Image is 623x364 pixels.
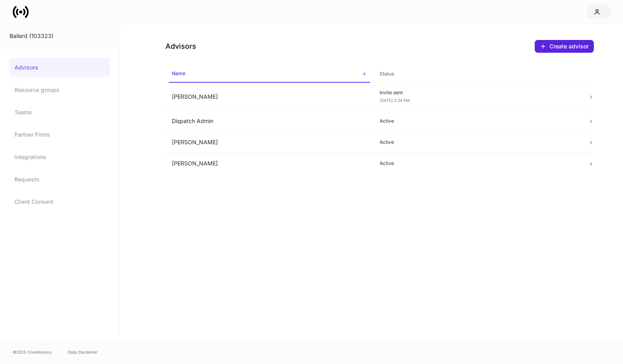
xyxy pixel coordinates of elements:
div: Bailard (103323) [10,32,110,40]
span: Status [376,66,578,82]
button: Create advisor [535,40,594,53]
td: [PERSON_NAME] [165,153,374,174]
h6: Status [380,70,394,78]
a: Advisors [10,58,110,77]
a: Integrations [10,147,110,167]
span: Name [169,66,370,83]
p: Active [380,139,575,145]
p: Active [380,160,575,167]
div: Create advisor [549,42,589,50]
h4: Advisors [165,42,196,51]
span: © 2025 OneAdvisory [13,349,52,355]
td: [PERSON_NAME] [165,83,374,111]
span: [DATE] 2:34 PM [380,98,410,103]
td: [PERSON_NAME] [165,132,374,153]
a: Data Disclaimer [68,349,98,355]
a: Partner Firms [10,125,110,144]
a: Teams [10,103,110,122]
a: Client Consent [10,192,110,211]
p: Active [380,118,575,124]
a: Resource groups [10,80,110,99]
td: Dispatch Admin [165,111,374,132]
p: Invite sent [380,90,575,96]
h6: Name [172,70,185,77]
a: Requests [10,170,110,189]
